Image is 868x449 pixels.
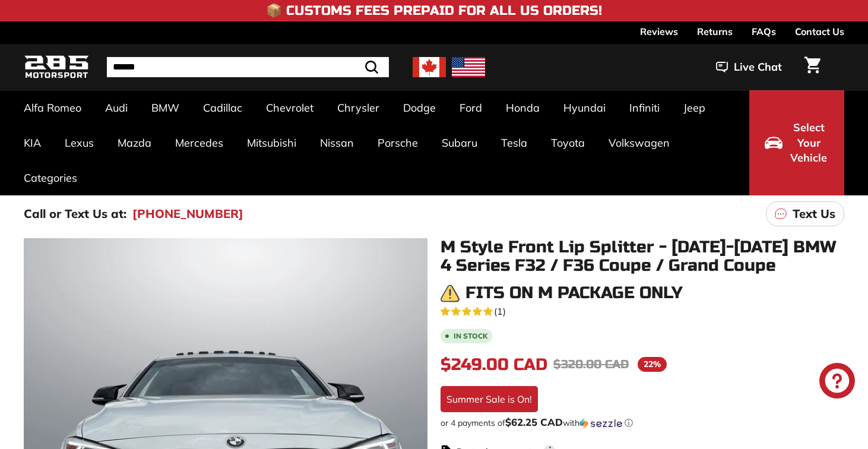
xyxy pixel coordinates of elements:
img: warning.png [441,284,460,303]
a: Mitsubishi [235,125,308,160]
a: Ford [448,90,494,125]
h3: Fits on M Package Only [465,284,683,302]
a: 5.0 rating (1 votes) [441,303,844,318]
h1: M Style Front Lip Splitter - [DATE]-[DATE] BMW 4 Series F32 / F36 Coupe / Grand Coupe [441,238,844,275]
p: Text Us [793,205,835,223]
a: Text Us [766,201,844,226]
button: Live Chat [701,52,797,82]
a: Contact Us [795,21,844,42]
span: Live Chat [734,59,782,75]
inbox-online-store-chat: Shopify online store chat [816,363,859,401]
a: Alfa Romeo [12,90,93,125]
a: Hyundai [552,90,617,125]
a: Mazda [106,125,163,160]
a: Lexus [53,125,106,160]
a: Infiniti [617,90,671,125]
a: Chrysler [325,90,391,125]
a: Subaru [430,125,489,160]
a: Categories [12,160,89,195]
img: Logo_285_Motorsport_areodynamics_components [24,53,89,81]
a: Porsche [366,125,430,160]
a: [PHONE_NUMBER] [132,205,243,223]
a: FAQs [752,21,776,42]
div: or 4 payments of with [441,417,844,429]
span: $320.00 CAD [553,357,629,372]
a: Cart [797,47,828,87]
a: Reviews [640,21,678,42]
a: Volkswagen [597,125,682,160]
p: Call or Text Us at: [24,205,126,223]
a: Cadillac [191,90,254,125]
a: Chevrolet [254,90,325,125]
a: Toyota [539,125,597,160]
a: Audi [93,90,140,125]
a: Jeep [671,90,717,125]
img: Sezzle [579,418,622,429]
a: Dodge [391,90,448,125]
span: Select Your Vehicle [788,120,829,166]
span: (1) [494,304,506,318]
div: Summer Sale is On! [441,386,538,412]
span: $62.25 CAD [505,416,563,428]
span: 22% [638,357,667,372]
a: Returns [697,21,733,42]
b: In stock [454,333,487,340]
a: BMW [140,90,191,125]
button: Select Your Vehicle [749,90,844,195]
span: $249.00 CAD [441,355,547,375]
a: Nissan [308,125,366,160]
a: Tesla [489,125,539,160]
h4: 📦 Customs Fees Prepaid for All US Orders! [266,4,602,18]
a: Honda [494,90,552,125]
div: or 4 payments of$62.25 CADwithSezzle Click to learn more about Sezzle [441,417,844,429]
a: KIA [12,125,53,160]
a: Mercedes [163,125,235,160]
input: Search [107,57,389,77]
